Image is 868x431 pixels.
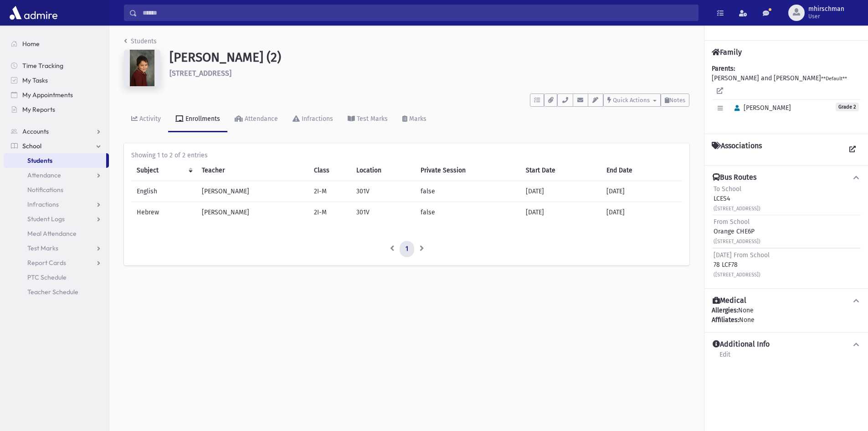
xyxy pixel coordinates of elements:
[4,270,109,285] a: PTC Schedule
[714,272,760,278] small: ([STREET_ADDRESS])
[27,229,77,238] span: Meal Attendance
[712,340,861,349] button: Additional Info
[4,153,106,168] a: Students
[808,5,844,13] span: mhirschman
[836,103,859,111] span: Grade 2
[308,160,351,181] th: Class
[227,107,285,132] a: Attendance
[712,306,861,325] div: None
[844,141,861,158] a: View all Associations
[4,124,109,139] a: Accounts
[601,160,682,181] th: End Date
[712,64,861,126] div: [PERSON_NAME] and [PERSON_NAME]
[712,316,739,324] b: Affiliates:
[400,241,414,257] a: 1
[184,115,220,123] div: Enrollments
[712,306,738,314] b: Allergies:
[22,127,49,135] span: Accounts
[169,50,689,65] h1: [PERSON_NAME] (2)
[4,241,109,255] a: Test Marks
[613,97,650,104] span: Quick Actions
[661,93,689,107] button: Notes
[714,218,750,226] span: From School
[27,215,65,223] span: Student Logs
[22,105,55,114] span: My Reports
[131,151,682,160] div: Showing 1 to 2 of 2 entries
[27,244,58,252] span: Test Marks
[22,76,48,84] span: My Tasks
[351,181,415,202] td: 301V
[27,186,63,194] span: Notifications
[407,115,426,123] div: Marks
[27,200,59,208] span: Infractions
[4,212,109,226] a: Student Logs
[603,93,661,107] button: Quick Actions
[415,202,520,223] td: false
[169,69,689,78] h6: [STREET_ADDRESS]
[27,288,78,296] span: Teacher Schedule
[713,173,756,182] h4: Bus Routes
[124,107,168,132] a: Activity
[415,181,520,202] td: false
[7,4,60,22] img: AdmirePro
[22,62,63,70] span: Time Tracking
[520,160,601,181] th: Start Date
[22,91,73,99] span: My Appointments
[27,156,52,165] span: Students
[730,104,791,112] span: [PERSON_NAME]
[712,65,735,73] b: Parents:
[4,139,109,153] a: School
[714,217,760,246] div: Orange CHE6P
[4,102,109,117] a: My Reports
[712,296,861,306] button: Medical
[712,48,742,57] h4: Family
[196,202,309,223] td: [PERSON_NAME]
[714,250,770,279] div: 78 LCF78
[713,340,770,349] h4: Additional Info
[351,202,415,223] td: 301V
[601,202,682,223] td: [DATE]
[4,182,109,197] a: Notifications
[131,181,196,202] td: English
[131,202,196,223] td: Hebrew
[714,185,741,193] span: To School
[714,184,760,213] div: LCES4
[4,168,109,182] a: Attendance
[4,88,109,102] a: My Appointments
[124,37,157,45] a: Students
[138,115,161,123] div: Activity
[124,36,157,50] nav: breadcrumb
[308,202,351,223] td: 2I-M
[27,259,66,267] span: Report Cards
[168,107,227,132] a: Enrollments
[300,115,333,123] div: Infractions
[4,36,109,51] a: Home
[27,171,61,179] span: Attendance
[712,315,861,325] div: None
[340,107,395,132] a: Test Marks
[714,251,770,259] span: [DATE] From School
[712,173,861,182] button: Bus Routes
[712,141,762,158] h4: Associations
[713,296,746,306] h4: Medical
[520,181,601,202] td: [DATE]
[137,5,698,21] input: Search
[4,226,109,241] a: Meal Attendance
[196,160,309,181] th: Teacher
[714,239,760,244] small: ([STREET_ADDRESS])
[351,160,415,181] th: Location
[395,107,434,132] a: Marks
[415,160,520,181] th: Private Session
[285,107,340,132] a: Infractions
[719,349,731,366] a: Edit
[4,73,109,88] a: My Tasks
[27,273,67,281] span: PTC Schedule
[520,202,601,223] td: [DATE]
[669,97,685,104] span: Notes
[243,115,278,123] div: Attendance
[355,115,388,123] div: Test Marks
[4,197,109,212] a: Infractions
[4,58,109,73] a: Time Tracking
[22,40,40,48] span: Home
[601,181,682,202] td: [DATE]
